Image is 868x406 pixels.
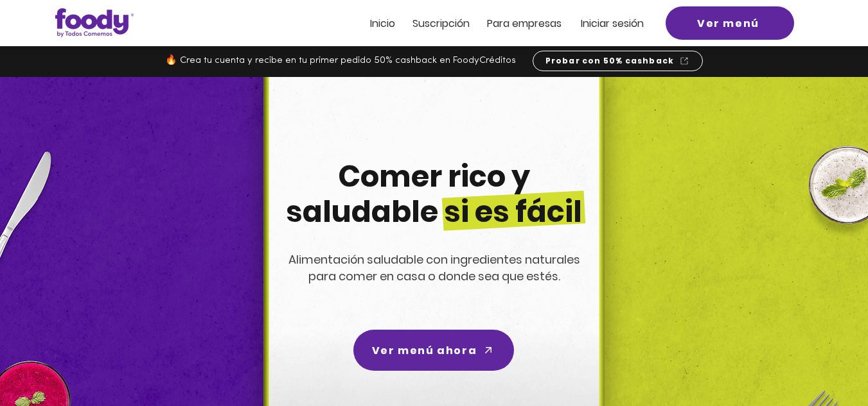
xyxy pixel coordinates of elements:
span: Iniciar sesión [581,16,644,31]
iframe: Messagebird Livechat Widget [793,332,855,393]
span: Ver menú ahora [372,343,477,359]
a: Probar con 50% cashback [533,51,703,71]
span: 🔥 Crea tu cuenta y recibe en tu primer pedido 50% cashback en FoodyCréditos [165,56,516,65]
span: Ver menú [697,15,759,31]
a: Inicio [370,18,395,29]
a: Ver menú ahora [353,330,514,371]
img: Logo_Foody V2.0.0 (3).png [55,8,134,37]
a: Suscripción [412,18,470,29]
a: Ver menú [666,6,794,40]
span: ra empresas [499,16,562,31]
a: Iniciar sesión [581,18,644,29]
span: Alimentación saludable con ingredientes naturales para comer en casa o donde sea que estés. [288,251,580,284]
span: Inicio [370,16,395,31]
a: Para empresas [487,18,562,29]
span: Pa [487,16,499,31]
span: Suscripción [412,16,470,31]
span: Comer rico y saludable si es fácil [286,156,582,232]
span: Probar con 50% cashback [545,55,675,67]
